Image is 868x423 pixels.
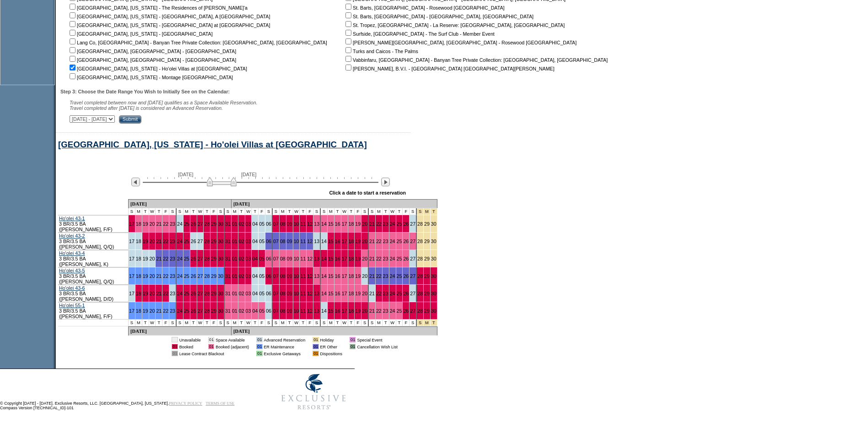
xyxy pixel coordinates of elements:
a: 30 [431,256,437,261]
a: 10 [294,291,299,296]
img: Next [381,178,390,186]
a: 25 [184,239,189,244]
nobr: [GEOGRAPHIC_DATA], [US_STATE] - Montage [GEOGRAPHIC_DATA] [68,75,233,80]
a: 28 [417,221,423,227]
a: 13 [314,308,319,314]
a: 17 [129,291,135,296]
a: 20 [150,308,155,314]
a: 26 [403,291,409,296]
a: 19 [143,239,148,244]
a: 23 [170,273,175,279]
a: 31 [225,239,231,244]
a: 04 [252,308,258,314]
a: 02 [239,256,244,261]
nobr: St. Tropez, [GEOGRAPHIC_DATA] - La Reserve: [GEOGRAPHIC_DATA], [GEOGRAPHIC_DATA] [344,22,565,28]
a: 09 [287,273,292,279]
a: 05 [259,291,264,296]
a: 19 [355,221,361,227]
a: 09 [287,239,292,244]
nobr: [GEOGRAPHIC_DATA], [US_STATE] - [GEOGRAPHIC_DATA], A [GEOGRAPHIC_DATA] [68,14,270,19]
a: 29 [211,291,216,296]
a: 29 [211,256,216,261]
a: 20 [150,256,155,261]
a: 08 [280,239,286,244]
a: 14 [321,308,327,314]
a: 15 [328,273,334,279]
a: 31 [225,308,231,314]
a: 25 [184,273,189,279]
nobr: [GEOGRAPHIC_DATA], [US_STATE] - The Residences of [PERSON_NAME]'a [68,5,248,11]
a: 11 [300,291,306,296]
a: 20 [150,291,155,296]
a: 25 [397,256,402,261]
a: 18 [136,308,141,314]
a: 26 [191,308,196,314]
a: 26 [403,308,409,314]
a: 14 [321,256,327,261]
img: Exclusive Resorts [273,369,355,415]
a: 27 [198,221,203,227]
a: 13 [314,239,319,244]
a: 25 [397,273,402,279]
a: 26 [191,256,196,261]
a: 20 [362,221,367,227]
a: 22 [163,256,168,261]
a: 17 [129,239,135,244]
a: 19 [143,221,148,227]
a: 19 [355,273,361,279]
a: 21 [369,256,375,261]
a: TERMS OF USE [206,401,235,406]
a: 15 [328,308,334,314]
a: 10 [294,239,299,244]
a: Ho'olei 43-6 [59,285,85,291]
a: 11 [300,256,306,261]
a: 27 [198,256,203,261]
a: 05 [259,256,264,261]
a: 25 [397,239,402,244]
a: 14 [321,221,327,227]
a: 03 [246,221,251,227]
nobr: [GEOGRAPHIC_DATA], [US_STATE] - Ho'olei Villas at [GEOGRAPHIC_DATA] [68,66,247,71]
a: 04 [252,256,258,261]
nobr: [PERSON_NAME], B.V.I. - [GEOGRAPHIC_DATA] [GEOGRAPHIC_DATA][PERSON_NAME] [344,66,555,71]
a: 11 [300,221,306,227]
a: 29 [211,221,216,227]
a: 18 [349,221,354,227]
a: PRIVACY POLICY [169,401,202,406]
a: 24 [390,308,395,314]
a: 10 [294,273,299,279]
a: 11 [300,308,306,314]
a: 18 [349,291,354,296]
a: 19 [355,308,361,314]
a: 16 [335,273,340,279]
a: 30 [218,221,223,227]
img: Previous [131,178,140,186]
a: 25 [184,308,189,314]
a: 28 [417,308,423,314]
a: 19 [143,256,148,261]
nobr: [GEOGRAPHIC_DATA], [GEOGRAPHIC_DATA] - [GEOGRAPHIC_DATA] [68,57,236,63]
a: 06 [266,256,271,261]
a: 14 [321,239,327,244]
a: 29 [424,273,430,279]
a: 17 [342,221,347,227]
a: 01 [232,239,237,244]
a: 17 [342,291,347,296]
a: 22 [163,308,168,314]
a: 23 [383,291,388,296]
a: 31 [225,256,231,261]
a: 28 [204,308,210,314]
a: 31 [225,221,231,227]
a: 13 [314,256,319,261]
a: 18 [136,256,141,261]
a: 27 [410,239,415,244]
a: 08 [280,256,286,261]
a: 28 [417,256,423,261]
a: 06 [266,239,271,244]
a: 16 [335,256,340,261]
a: 20 [362,273,367,279]
a: 21 [156,291,162,296]
a: 01 [232,291,237,296]
a: 28 [204,239,210,244]
a: 23 [170,256,175,261]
